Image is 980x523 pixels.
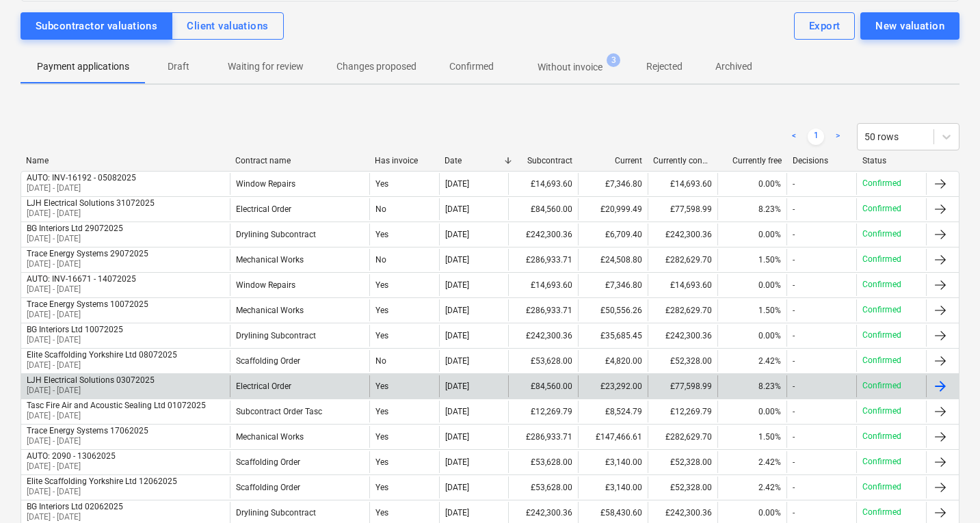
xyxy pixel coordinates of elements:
span: 0.00% [758,508,781,518]
span: 2.42% [758,457,781,467]
div: [DATE] [445,179,469,189]
div: BG Interiors Ltd 10072025 [27,325,123,334]
div: £8,524.79 [578,401,648,423]
div: £77,598.99 [648,375,717,397]
div: Tasc Fire Air and Acoustic Sealing Ltd 01072025 [27,401,206,410]
div: Yes [369,375,439,397]
div: LJH Electrical Solutions 31072025 [27,198,155,208]
p: [DATE] - [DATE] [27,435,148,447]
div: £7,346.80 [578,274,648,296]
span: 1.50% [758,306,781,315]
span: 0.00% [758,331,781,340]
div: [DATE] [445,381,469,391]
p: Draft [162,59,195,74]
div: - [793,381,795,391]
div: - [793,331,795,340]
div: Name [26,156,224,165]
div: £14,693.60 [508,274,578,296]
p: Rejected [646,59,683,74]
div: [DATE] [445,457,469,467]
div: £282,629.70 [648,299,717,321]
p: Confirmed [862,507,901,518]
div: No [369,198,439,220]
p: Confirmed [862,330,901,341]
p: Waiting for review [228,59,304,74]
p: Confirmed [862,228,901,240]
div: £4,820.00 [578,350,648,372]
div: Scaffolding Order [236,483,300,492]
p: Archived [715,59,752,74]
span: 1.50% [758,432,781,442]
div: Currently free [723,156,782,165]
button: Export [794,12,856,40]
div: £286,933.71 [508,426,578,448]
div: - [793,483,795,492]
div: £23,292.00 [578,375,648,397]
div: £14,693.60 [648,173,717,195]
p: Confirmed [862,254,901,265]
span: 0.00% [758,280,781,290]
div: £20,999.49 [578,198,648,220]
p: Payment applications [37,59,129,74]
div: [DATE] [445,255,469,265]
div: £52,328.00 [648,350,717,372]
div: £12,269.79 [648,401,717,423]
div: - [793,179,795,189]
span: 8.23% [758,204,781,214]
div: [DATE] [445,230,469,239]
div: Drylining Subcontract [236,331,316,340]
iframe: Chat Widget [912,457,980,523]
div: [DATE] [445,280,469,290]
div: Yes [369,401,439,423]
div: - [793,432,795,442]
div: Contract name [235,156,364,165]
div: Yes [369,173,439,195]
div: [DATE] [445,432,469,442]
div: Mechanical Works [236,255,304,265]
div: - [793,457,795,467]
div: Yes [369,451,439,473]
span: 2.42% [758,483,781,492]
div: Yes [369,477,439,498]
div: AUTO: INV-16671 - 14072025 [27,274,136,284]
span: 8.23% [758,381,781,391]
p: Confirmed [862,355,901,366]
div: £24,508.80 [578,249,648,271]
div: £53,628.00 [508,350,578,372]
div: AUTO: 2090 - 13062025 [27,451,116,461]
p: Confirmed [449,59,494,74]
div: Drylining Subcontract [236,508,316,518]
div: £3,140.00 [578,477,648,498]
div: Has invoice [375,156,434,165]
div: Currently confirmed total [653,156,712,165]
div: £52,328.00 [648,477,717,498]
div: Trace Energy Systems 17062025 [27,426,148,435]
div: Yes [369,299,439,321]
div: £77,598.99 [648,198,717,220]
div: Elite Scaffolding Yorkshire Ltd 08072025 [27,350,177,360]
div: Subcontract Order Tasc [236,407,322,416]
div: Yes [369,426,439,448]
div: Date [445,156,503,165]
span: 0.00% [758,407,781,416]
div: £12,269.79 [508,401,578,423]
div: Mechanical Works [236,432,304,442]
p: Confirmed [862,178,901,189]
div: BG Interiors Ltd 29072025 [27,224,123,233]
div: £14,693.60 [508,173,578,195]
div: £35,685.45 [578,325,648,347]
p: [DATE] - [DATE] [27,385,155,397]
div: Scaffolding Order [236,356,300,366]
a: Previous page [786,129,802,145]
div: £84,560.00 [508,198,578,220]
div: Trace Energy Systems 29072025 [27,249,148,258]
p: [DATE] - [DATE] [27,258,148,270]
div: £84,560.00 [508,375,578,397]
div: £3,140.00 [578,451,648,473]
span: 3 [607,53,620,67]
p: [DATE] - [DATE] [27,486,177,498]
a: Next page [830,129,846,145]
div: [DATE] [445,306,469,315]
p: Confirmed [862,380,901,392]
p: [DATE] - [DATE] [27,284,136,295]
